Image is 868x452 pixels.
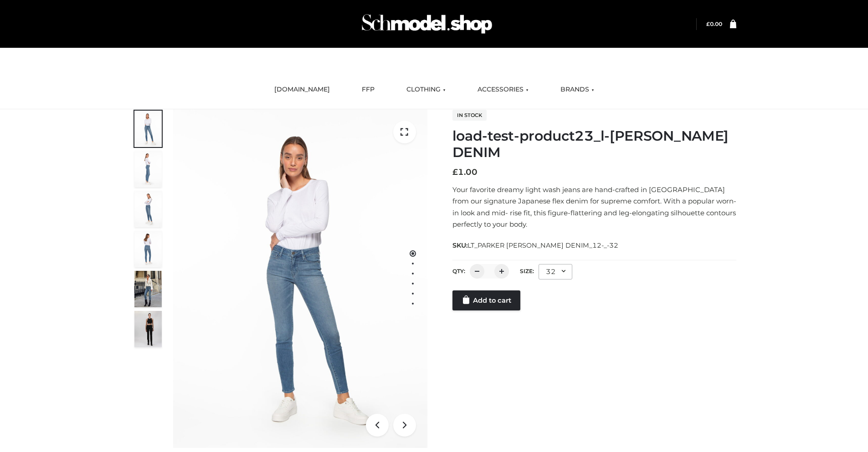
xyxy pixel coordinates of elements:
[134,151,162,187] img: 2001KLX-Ava-skinny-cove-4-scaled_4636a833-082b-4702-abec-fd5bf279c4fc.jpg
[706,20,722,27] bdi: 0.00
[359,6,495,42] img: Schmodel Admin 964
[706,20,710,27] span: £
[467,241,618,249] span: LT_PARKER [PERSON_NAME] DENIM_12-_-32
[452,128,736,161] h1: load-test-product23_l-[PERSON_NAME] DENIM
[706,20,722,27] a: £0.00
[452,290,520,310] a: Add to cart
[134,271,162,307] img: Bowery-Skinny_Cove-1.jpg
[452,268,465,274] label: QTY:
[452,167,458,177] span: £
[452,167,478,177] bdi: 1.00
[134,311,162,347] img: 49df5f96394c49d8b5cbdcda3511328a.HD-1080p-2.5Mbps-49301101_thumbnail.jpg
[520,268,534,274] label: Size:
[134,111,162,147] img: 2001KLX-Ava-skinny-cove-1-scaled_9b141654-9513-48e5-b76c-3dc7db129200.jpg
[554,80,601,100] a: BRANDS
[134,231,162,267] img: 2001KLX-Ava-skinny-cove-2-scaled_32c0e67e-5e94-449c-a916-4c02a8c03427.jpg
[452,110,487,121] span: In stock
[134,191,162,227] img: 2001KLX-Ava-skinny-cove-3-scaled_eb6bf915-b6b9-448f-8c6c-8cabb27fd4b2.jpg
[471,80,535,100] a: ACCESSORIES
[173,109,427,448] img: 2001KLX-Ava-skinny-cove-1-scaled_9b141654-9513-48e5-b76c-3dc7db129200
[452,184,736,230] p: Your favorite dreamy light wash jeans are hand-crafted in [GEOGRAPHIC_DATA] from our signature Ja...
[355,80,381,100] a: FFP
[452,240,619,251] span: SKU:
[400,80,452,100] a: CLOTHING
[267,80,337,100] a: [DOMAIN_NAME]
[539,264,572,279] div: 32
